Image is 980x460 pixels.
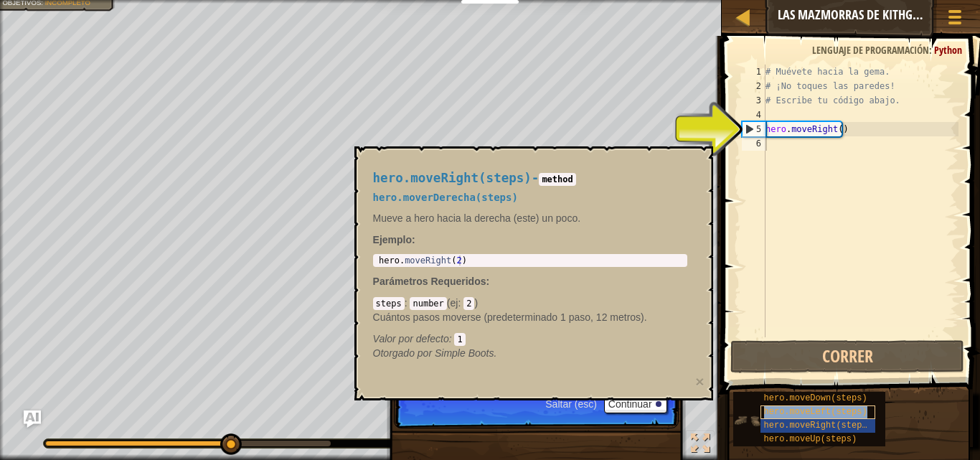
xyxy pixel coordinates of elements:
[764,421,872,431] span: hero.moveRight(steps)
[449,333,455,344] span: :
[373,347,435,359] span: Otorgado por
[373,333,449,344] span: Valor por defecto
[743,122,765,136] div: 5
[539,173,575,186] code: method
[937,3,973,37] button: Mostrar menú del juego
[686,431,715,460] button: Alterna pantalla completa.
[742,79,765,93] div: 2
[880,8,930,25] button: Registrarse
[373,211,687,225] p: Mueve a hero hacia la derecha (este) un poco.
[373,297,405,310] code: steps
[788,8,813,22] span: Ask AI
[695,374,704,389] button: ×
[781,3,820,29] button: Ask AI
[730,340,964,373] button: Correr
[764,393,867,403] span: hero.moveDown(steps)
[742,93,765,108] div: 3
[373,347,497,359] em: Simple Boots.
[373,296,687,346] div: ( )
[410,297,446,310] code: number
[451,297,458,309] span: ej
[373,234,412,245] span: Ejemplo
[486,276,490,287] span: :
[742,65,765,79] div: 1
[545,398,597,410] span: Saltar (esc)
[742,108,765,122] div: 4
[827,8,865,22] span: Consejos
[373,310,687,324] p: Cuántos pasos moverse (predeterminado 1 paso, 12 metros).
[934,43,962,57] span: Python
[812,43,929,57] span: Lenguaje de programación
[604,395,667,413] button: Continuar
[454,333,465,346] code: 1
[733,407,760,434] img: portrait.png
[24,410,41,428] button: Ask AI
[373,234,415,245] strong: :
[373,171,532,185] span: hero.moveRight(steps)
[373,192,518,203] span: hero.moverDerecha(steps)
[405,297,410,309] span: :
[929,43,934,57] span: :
[373,172,687,185] h4: -
[373,276,486,287] span: Parámetros Requeridos
[764,407,867,417] span: hero.moveLeft(steps)
[463,297,474,310] code: 2
[764,434,857,444] span: hero.moveUp(steps)
[742,136,765,151] div: 6
[458,297,463,309] span: :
